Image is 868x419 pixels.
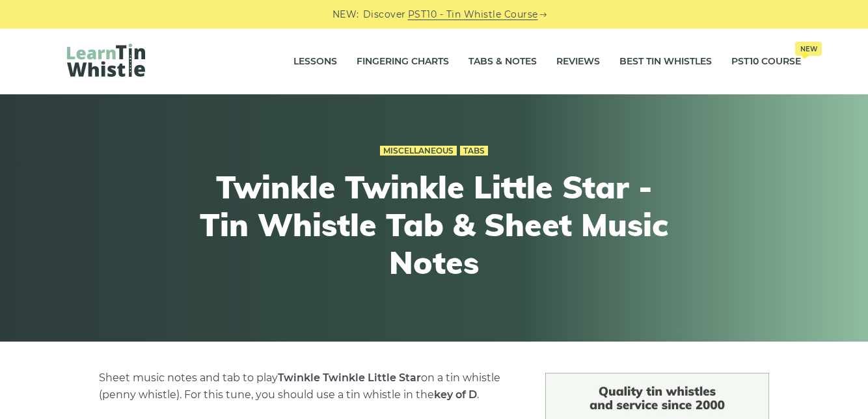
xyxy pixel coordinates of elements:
[556,46,600,78] a: Reviews
[619,46,712,78] a: Best Tin Whistles
[795,42,822,56] span: New
[434,388,477,401] strong: key of D
[293,46,337,78] a: Lessons
[99,370,514,403] p: Sheet music notes and tab to play on a tin whistle (penny whistle). For this tune, you should use...
[731,46,801,78] a: PST10 CourseNew
[357,46,449,78] a: Fingering Charts
[468,46,537,78] a: Tabs & Notes
[460,146,488,156] a: Tabs
[195,169,673,281] h1: Twinkle Twinkle Little Star - Tin Whistle Tab & Sheet Music Notes
[380,146,457,156] a: Miscellaneous
[278,372,421,384] strong: Twinkle Twinkle Little Star
[67,44,145,77] img: LearnTinWhistle.com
